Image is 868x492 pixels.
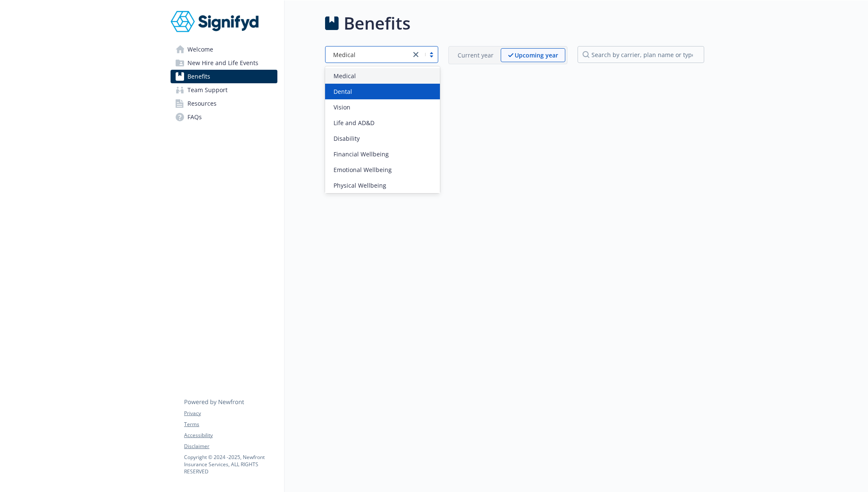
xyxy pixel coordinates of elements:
a: Disclaimer [184,443,277,450]
a: Resources [171,97,277,110]
a: Privacy [184,410,277,417]
a: Benefits [171,70,277,83]
span: Medical [334,71,356,80]
span: Dental [334,87,352,96]
span: Vision [334,103,350,112]
span: Welcome [187,43,213,56]
a: Terms [184,421,277,428]
h1: Benefits [344,11,410,36]
input: search by carrier, plan name or type [578,46,704,63]
a: close [411,49,421,60]
p: Copyright © 2024 - 2025 , Newfront Insurance Services, ALL RIGHTS RESERVED [184,454,277,475]
span: Emotional Wellbeing [334,165,392,174]
span: New Hire and Life Events [187,56,258,70]
span: Resources [187,97,217,110]
a: New Hire and Life Events [171,56,277,70]
a: FAQs [171,110,277,124]
span: Medical [333,50,355,59]
span: Disability [334,134,360,143]
span: Team Support [187,83,228,97]
a: Welcome [171,43,277,56]
span: Medical [330,50,407,59]
span: Benefits [187,70,210,83]
span: Life and AD&D [334,118,374,127]
span: Physical Wellbeing [334,181,386,190]
span: FAQs [187,110,202,124]
p: Current year [458,51,494,60]
a: Accessibility [184,432,277,439]
span: Financial Wellbeing [334,150,389,159]
p: Upcoming year [515,51,558,60]
a: Team Support [171,83,277,97]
